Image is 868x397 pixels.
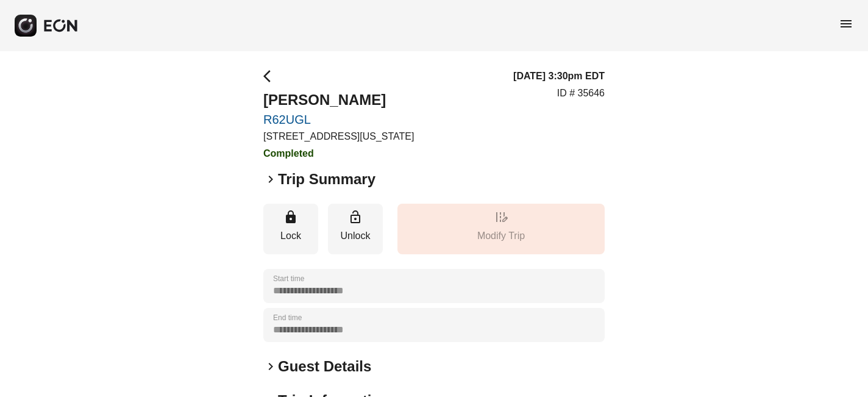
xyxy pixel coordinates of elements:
span: arrow_back_ios [263,69,278,84]
p: ID # 35646 [557,86,605,101]
span: menu [839,16,853,31]
span: keyboard_arrow_right [263,172,278,187]
p: Unlock [334,229,377,243]
p: [STREET_ADDRESS][US_STATE] [263,129,414,144]
span: lock_open [348,210,363,224]
h3: Completed [263,146,414,161]
h2: Trip Summary [278,170,375,189]
span: lock [283,210,298,224]
button: Unlock [328,204,383,254]
button: Lock [263,204,318,254]
h2: Guest Details [278,357,371,376]
a: R62UGL [263,112,414,127]
p: Lock [269,229,312,243]
span: keyboard_arrow_right [263,359,278,374]
h3: [DATE] 3:30pm EDT [513,69,605,84]
h2: [PERSON_NAME] [263,90,414,110]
